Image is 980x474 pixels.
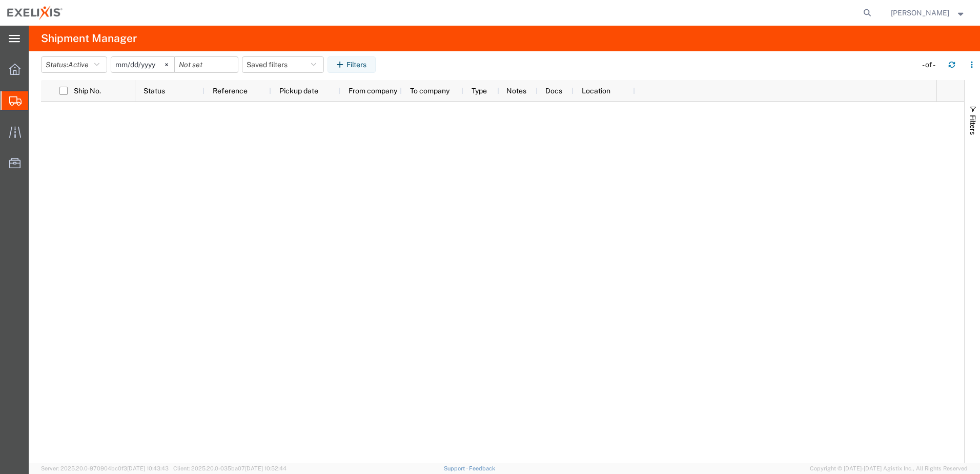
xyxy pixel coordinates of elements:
a: Support [444,465,469,471]
span: Docs [545,87,562,95]
button: Status:Active [41,56,107,73]
button: [PERSON_NAME] [890,7,966,19]
span: Copyright © [DATE]-[DATE] Agistix Inc., All Rights Reserved [810,464,968,473]
span: Type [472,87,487,95]
input: Not set [111,57,174,72]
h4: Shipment Manager [41,26,137,51]
input: Not set [175,57,238,72]
span: Chris Cruz [891,7,949,18]
button: Filters [328,56,376,73]
span: To company [410,87,450,95]
span: Notes [506,87,526,95]
img: logo [7,5,63,21]
span: [DATE] 10:43:43 [127,465,169,471]
a: Feedback [469,465,495,471]
span: Ship No. [74,87,101,95]
span: [DATE] 10:52:44 [245,465,287,471]
span: Reference [213,87,248,95]
div: - of - [922,60,940,70]
span: Location [582,87,610,95]
span: Filters [969,115,977,135]
span: Status [144,87,165,95]
span: Client: 2025.20.0-035ba07 [173,465,287,471]
span: From company [349,87,397,95]
button: Saved filters [242,56,324,73]
span: Active [68,61,89,69]
span: Server: 2025.20.0-970904bc0f3 [41,465,169,471]
span: Pickup date [279,87,318,95]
